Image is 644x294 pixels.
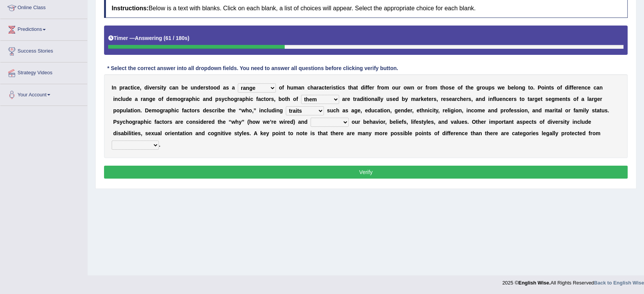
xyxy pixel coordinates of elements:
[541,96,543,102] b: t
[458,85,461,91] b: o
[141,96,143,102] b: r
[345,96,347,102] b: r
[482,96,485,102] b: d
[120,107,123,113] b: p
[116,107,120,113] b: o
[427,96,429,102] b: t
[361,85,364,91] b: d
[160,85,162,91] b: i
[594,280,644,286] strong: Back to English Wise
[533,85,535,91] b: .
[514,85,516,91] b: l
[266,96,269,102] b: o
[560,85,562,91] b: f
[455,96,457,102] b: r
[125,85,128,91] b: a
[419,96,421,102] b: r
[471,96,473,102] b: ,
[396,96,399,102] b: d
[468,96,471,102] b: s
[353,96,355,102] b: t
[479,96,482,102] b: n
[245,96,249,102] b: h
[502,96,506,102] b: n
[364,85,365,91] b: i
[256,96,258,102] b: f
[123,107,127,113] b: u
[485,85,489,91] b: u
[232,85,235,91] b: a
[467,85,471,91] b: h
[218,96,221,102] b: s
[594,96,597,102] b: g
[585,85,588,91] b: c
[336,85,338,91] b: t
[576,85,578,91] b: r
[123,85,125,91] b: r
[375,96,378,102] b: a
[452,85,455,91] b: e
[360,96,363,102] b: d
[581,96,584,102] b: a
[499,96,502,102] b: e
[538,96,541,102] b: e
[399,85,400,91] b: r
[200,85,203,91] b: e
[476,85,480,91] b: g
[172,85,175,91] b: a
[187,35,189,41] b: )
[137,85,140,91] b: e
[173,96,177,102] b: m
[332,85,333,91] b: i
[208,85,210,91] b: t
[310,85,314,91] b: h
[509,96,512,102] b: e
[597,96,600,102] b: e
[545,85,546,91] b: i
[287,96,290,102] b: h
[379,85,381,91] b: r
[0,19,87,38] a: Predictions
[203,85,205,91] b: r
[588,85,591,91] b: e
[466,96,468,102] b: r
[169,85,172,91] b: c
[538,85,541,91] b: P
[546,85,549,91] b: n
[203,96,206,102] b: a
[593,85,596,91] b: c
[329,85,331,91] b: r
[416,96,419,102] b: a
[234,96,237,102] b: g
[221,96,224,102] b: y
[326,85,329,91] b: e
[131,85,133,91] b: t
[231,96,234,102] b: o
[568,85,570,91] b: i
[466,85,468,91] b: t
[557,85,560,91] b: o
[149,85,152,91] b: v
[567,96,570,102] b: s
[371,96,375,102] b: n
[402,96,405,102] b: b
[205,85,208,91] b: s
[189,96,192,102] b: p
[379,96,380,102] b: l
[476,96,479,102] b: a
[104,166,628,179] button: Verify
[282,85,284,91] b: f
[144,85,148,91] b: d
[325,85,327,91] b: t
[515,85,519,91] b: o
[293,96,296,102] b: o
[147,85,149,91] b: i
[213,85,217,91] b: o
[425,85,427,91] b: f
[599,85,603,91] b: n
[126,96,129,102] b: d
[163,35,165,41] b: (
[573,96,577,102] b: o
[514,96,517,102] b: s
[493,96,495,102] b: f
